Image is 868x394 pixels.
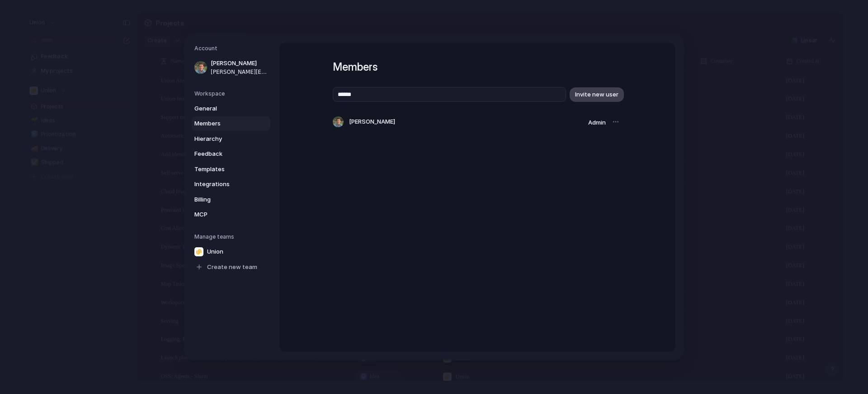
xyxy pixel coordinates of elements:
span: Templates [194,164,252,173]
a: Members [192,116,270,131]
h1: Members [333,59,622,75]
a: Templates [192,162,270,176]
span: Feedback [194,149,252,159]
a: Hierarchy [192,131,270,146]
a: Billing [192,192,270,207]
span: [PERSON_NAME] [211,59,269,68]
span: Create new team [207,262,257,271]
h5: Workspace [194,89,270,97]
a: Integrations [192,177,270,192]
h5: Account [194,44,270,53]
a: Feedback [192,147,270,161]
span: MCP [194,210,252,219]
button: Invite new user [570,87,624,101]
h5: Manage teams [194,232,270,240]
a: Create new team [192,259,270,274]
a: Union [192,244,270,259]
span: Members [194,119,252,128]
span: Invite new user [575,90,618,99]
a: [PERSON_NAME][PERSON_NAME][EMAIL_ADDRESS] [192,56,270,79]
span: General [194,104,252,113]
a: MCP [192,207,270,222]
span: [PERSON_NAME][EMAIL_ADDRESS] [211,67,269,76]
span: Union [207,247,223,256]
span: Billing [194,195,252,204]
span: Integrations [194,180,252,189]
span: Admin [588,119,606,126]
a: General [192,101,270,115]
span: Hierarchy [194,134,252,143]
span: [PERSON_NAME] [349,117,395,126]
